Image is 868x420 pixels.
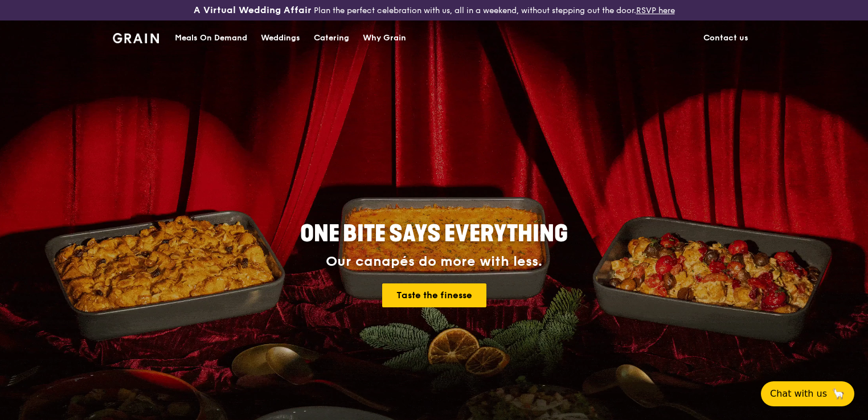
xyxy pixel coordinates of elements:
[300,220,568,248] span: ONE BITE SAYS EVERYTHING
[145,5,723,16] div: Plan the perfect celebration with us, all in a weekend, without stepping out the door.
[356,21,413,55] a: Why Grain
[697,21,755,55] a: Contact us
[113,33,159,43] img: Grain
[307,21,356,55] a: Catering
[261,21,300,55] div: Weddings
[194,5,312,16] h3: A Virtual Wedding Affair
[761,381,854,406] button: Chat with us🦙
[229,254,639,270] div: Our canapés do more with less.
[636,6,675,15] a: RSVP here
[314,21,349,55] div: Catering
[175,21,247,55] div: Meals On Demand
[363,21,406,55] div: Why Grain
[113,20,159,54] a: GrainGrain
[382,283,486,307] a: Taste the finesse
[832,387,845,401] span: 🦙
[254,21,307,55] a: Weddings
[770,387,827,401] span: Chat with us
